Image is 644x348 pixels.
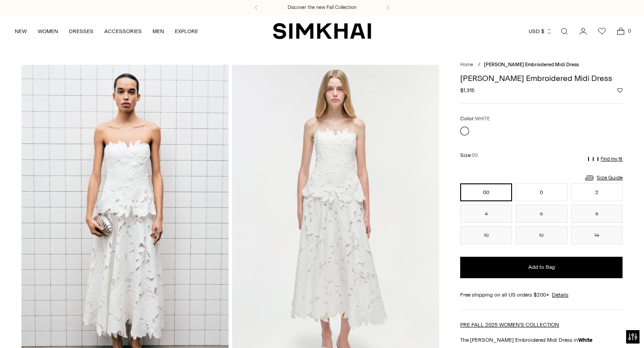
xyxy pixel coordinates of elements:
nav: breadcrumbs [460,61,623,69]
a: PRE FALL 2025 WOMEN'S COLLECTION [460,322,559,328]
a: WOMEN [38,21,58,41]
button: 8 [571,205,623,223]
label: Size: [460,151,478,160]
button: 12 [516,226,568,244]
a: Details [552,291,568,299]
div: / [478,61,480,69]
button: 00 [460,183,512,201]
a: DRESSES [69,21,93,41]
a: ACCESSORIES [104,21,142,41]
a: EXPLORE [175,21,198,41]
div: Free shipping on all US orders $200+ [460,291,623,299]
a: Wishlist [593,22,611,40]
a: Discover the new Fall Collection [288,4,356,11]
a: Open search modal [555,22,573,40]
button: 4 [460,205,512,223]
a: Open cart modal [612,22,630,40]
p: The [PERSON_NAME] Embroidered Midi Dress in [460,336,623,344]
button: 6 [516,205,568,223]
label: Color: [460,115,490,123]
button: Add to Bag [460,257,623,278]
span: 0 [625,27,633,35]
h1: [PERSON_NAME] Embroidered Midi Dress [460,74,623,82]
a: SIMKHAI [273,22,371,40]
strong: White [578,337,593,343]
a: Go to the account page [574,22,592,40]
span: [PERSON_NAME] Embroidered Midi Dress [484,62,579,68]
button: 2 [571,183,623,201]
button: Add to Wishlist [617,88,623,93]
a: MEN [153,21,164,41]
a: Home [460,62,473,68]
button: 14 [571,226,623,244]
button: 0 [516,183,568,201]
span: Add to Bag [528,263,555,271]
button: 10 [460,226,512,244]
a: Size Guide [584,172,623,183]
span: WHITE [475,116,490,122]
a: NEW [15,21,27,41]
span: 00 [472,153,478,158]
span: $1,315 [460,86,475,94]
button: USD $ [529,21,552,41]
